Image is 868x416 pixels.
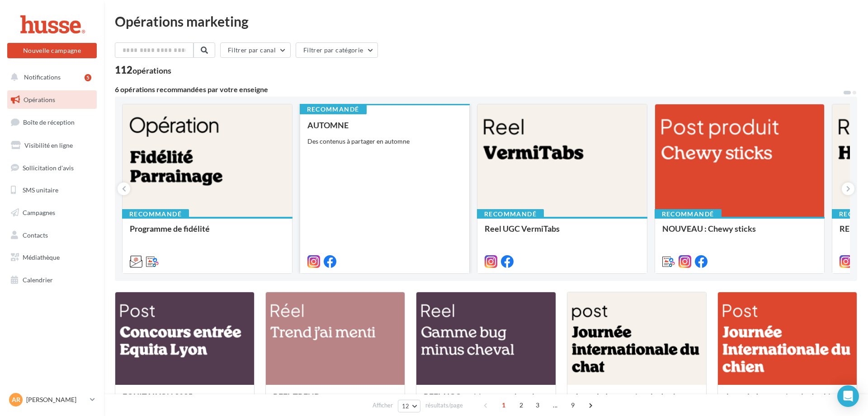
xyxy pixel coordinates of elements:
[7,43,97,58] button: Nouvelle campagne
[300,104,367,114] div: Recommandé
[725,392,849,410] div: Journée Internationale du chien
[23,164,74,171] span: Sollicitation d'avis
[373,401,393,410] span: Afficher
[23,276,53,284] span: Calendrier
[655,209,722,219] div: Recommandé
[530,398,545,412] span: 3
[5,159,99,178] a: Sollicitation d'avis
[12,395,20,404] span: AR
[130,224,285,242] div: Programme de fidélité
[115,14,857,28] div: Opérations marketing
[24,73,61,81] span: Notifications
[566,398,580,412] span: 9
[5,181,99,200] a: SMS unitaire
[477,209,544,219] div: Recommandé
[837,385,859,407] div: Open Intercom Messenger
[24,141,73,149] span: Visibilité en ligne
[425,401,463,410] span: résultats/page
[115,86,843,93] div: 6 opérations recommandées par votre enseigne
[23,209,55,216] span: Campagnes
[115,65,171,75] div: 112
[307,137,462,146] div: Des contenus à partager en automne
[23,231,48,239] span: Contacts
[575,392,699,410] div: Journée Internationale du chat roux
[398,400,421,412] button: 12
[23,186,58,194] span: SMS unitaire
[5,248,99,267] a: Médiathèque
[122,209,189,219] div: Recommandé
[5,136,99,155] a: Visibilité en ligne
[5,112,99,132] a: Boîte de réception
[132,66,171,75] div: opérations
[307,121,462,130] div: AUTOMNE
[662,224,817,242] div: NOUVEAU : Chewy sticks
[123,392,247,410] div: EQUITALYON 2025
[24,96,55,103] span: Opérations
[5,203,99,222] a: Campagnes
[85,74,91,81] div: 5
[296,42,378,58] button: Filtrer par catégorie
[5,226,99,245] a: Contacts
[23,253,60,261] span: Médiathèque
[402,402,410,410] span: 12
[424,392,548,410] div: REEL UGC anti-insectes cheval
[5,68,95,87] button: Notifications 5
[485,224,640,242] div: Reel UGC VermiTabs
[496,398,511,412] span: 1
[273,392,397,410] div: REEL TREND
[5,90,99,109] a: Opérations
[5,271,99,290] a: Calendrier
[548,398,562,412] span: ...
[220,42,291,58] button: Filtrer par canal
[26,395,86,404] p: [PERSON_NAME]
[514,398,528,412] span: 2
[23,118,75,126] span: Boîte de réception
[7,391,97,408] a: AR [PERSON_NAME]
